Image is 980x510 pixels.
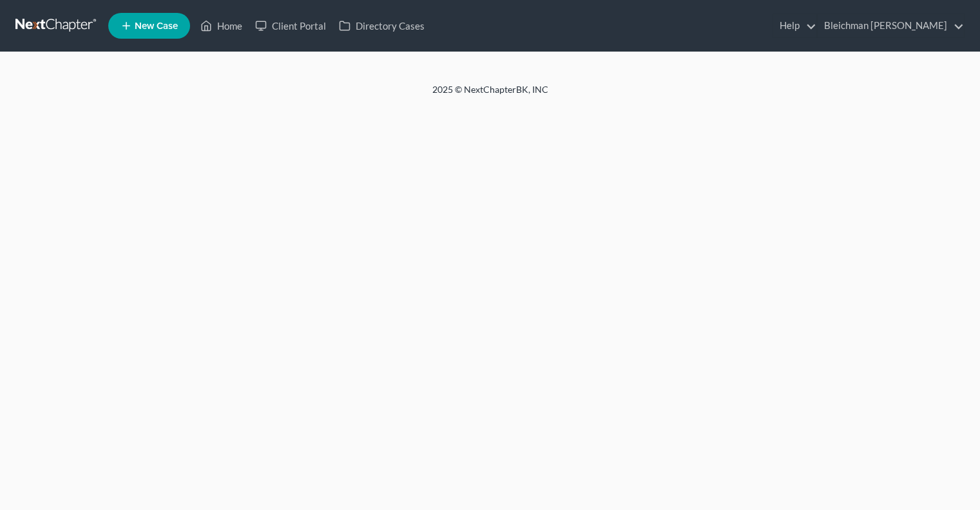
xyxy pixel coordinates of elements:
a: Bleichman [PERSON_NAME] [818,14,964,37]
a: Directory Cases [332,14,431,37]
new-legal-case-button: New Case [108,13,190,39]
a: Help [773,14,816,37]
a: Client Portal [249,14,332,37]
a: Home [194,14,249,37]
div: 2025 © NextChapterBK, INC [123,83,858,106]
